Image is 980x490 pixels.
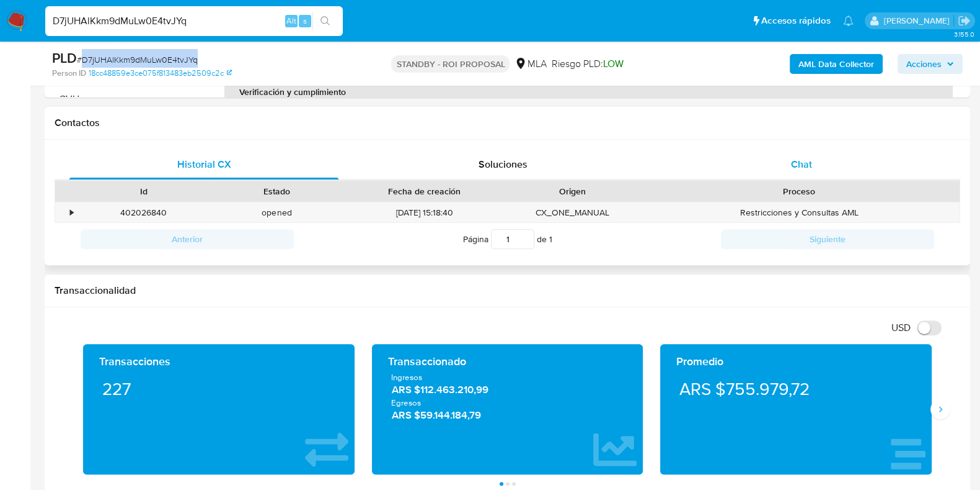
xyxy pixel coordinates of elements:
[798,54,874,74] b: AML Data Collector
[55,117,960,129] h1: Contactos
[843,16,854,26] a: Notificaciones
[224,77,953,107] th: Verificación y cumplimiento
[219,185,335,197] div: Estado
[52,48,77,68] b: PLD
[210,202,343,223] div: opened
[81,229,294,249] button: Anterior
[391,55,510,73] p: STANDBY - ROI PROPOSAL
[45,13,343,29] input: Buscar usuario o caso...
[52,68,86,79] b: Person ID
[286,15,296,27] span: Alt
[603,57,623,71] span: LOW
[761,14,831,27] span: Accesos rápidos
[958,14,971,27] a: Salir
[77,53,198,66] span: # D7jUHAlKkm9dMuLw0E4tvJYq
[549,233,552,245] span: 1
[953,29,974,39] span: 3.155.0
[514,57,546,71] div: MLA
[506,202,639,223] div: CX_ONE_MANUAL
[639,202,960,223] div: Restricciones y Consultas AML
[791,157,812,171] span: Chat
[55,284,960,297] h1: Transaccionalidad
[77,202,210,223] div: 402026840
[906,54,942,74] span: Acciones
[514,185,630,197] div: Origen
[312,12,338,30] button: search-icon
[648,185,951,197] div: Proceso
[883,15,953,27] p: florencia.lera@mercadolibre.com
[721,229,934,249] button: Siguiente
[86,185,201,197] div: Id
[463,229,552,249] span: Página de
[177,157,231,171] span: Historial CX
[303,15,307,27] span: s
[898,54,963,74] button: Acciones
[89,68,232,79] a: 18cc48859e3ce075f813483eb2509c2c
[551,57,623,71] span: Riesgo PLD:
[352,185,497,197] div: Fecha de creación
[70,207,73,219] div: •
[479,157,528,171] span: Soluciones
[343,202,506,223] div: [DATE] 15:18:40
[790,54,883,74] button: AML Data Collector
